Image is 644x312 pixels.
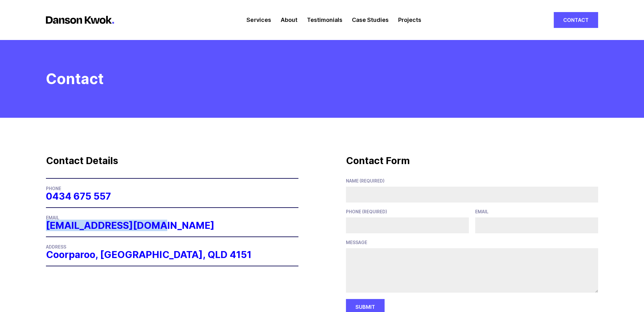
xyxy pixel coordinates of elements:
img: logo-horizontal.f5b67f0.svg [46,16,114,24]
h2: Contact Form [346,156,598,165]
a: 0434 675 557 [46,190,111,202]
span: Address [46,244,66,249]
span: message [346,240,598,245]
span: Phone [46,186,61,191]
textarea: message [346,248,598,293]
input: Name (required) [346,187,598,202]
span: Name (required) [346,178,598,183]
a: [EMAIL_ADDRESS][DOMAIN_NAME] [46,220,214,231]
input: Email [475,217,598,233]
h2: Contact Details [46,156,298,165]
span: Email [475,209,598,214]
span: Phone (required) [346,209,469,214]
h1: Contact [46,71,104,86]
a: Coorparoo, [GEOGRAPHIC_DATA], QLD 4151 [46,249,252,260]
span: Email [46,215,59,220]
a: Contact [554,12,598,28]
input: Phone (required) [346,217,469,233]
